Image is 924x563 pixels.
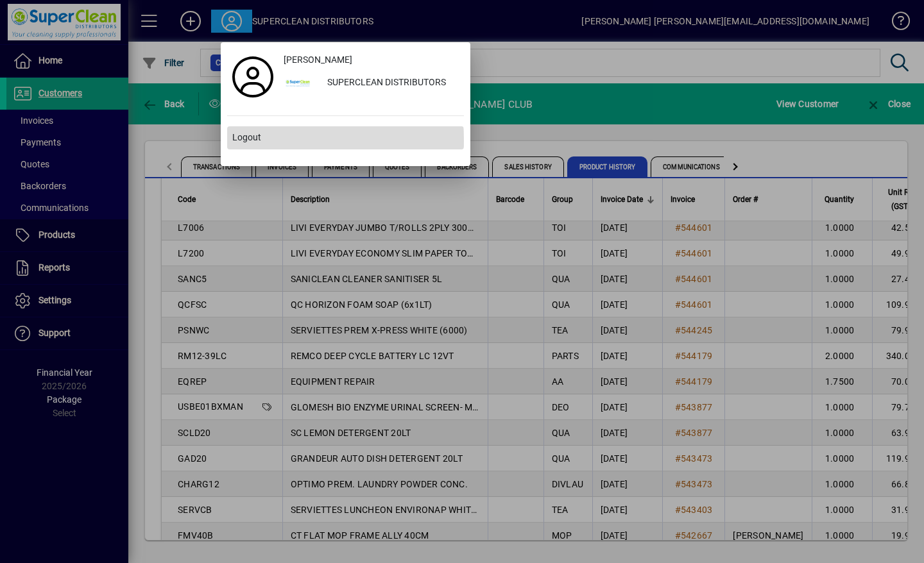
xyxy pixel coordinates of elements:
a: Profile [227,65,278,88]
span: [PERSON_NAME] [284,53,352,67]
a: [PERSON_NAME] [278,49,464,72]
span: Logout [232,131,261,144]
div: SUPERCLEAN DISTRIBUTORS [317,72,464,95]
button: SUPERCLEAN DISTRIBUTORS [278,72,464,95]
button: Logout [227,126,464,149]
